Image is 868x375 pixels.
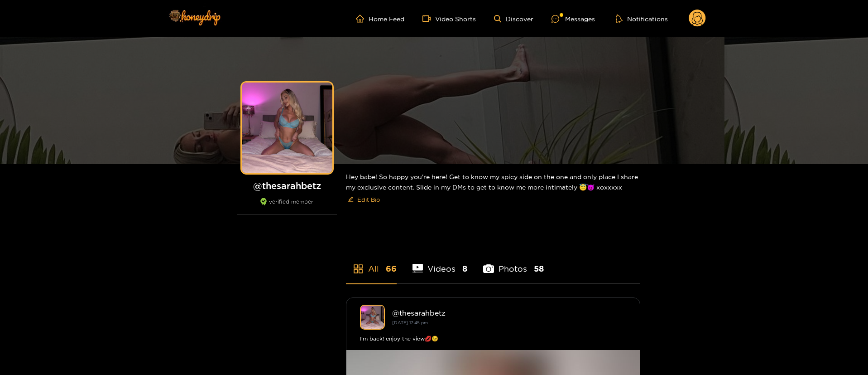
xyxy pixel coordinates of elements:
[237,180,337,191] h1: @ thesarahbetz
[346,164,640,214] div: Hey babe! So happy you're here! Get to know my spicy side on the one and only place I share my ex...
[346,192,382,207] button: editEdit Bio
[534,263,544,274] span: 58
[412,243,468,283] li: Videos
[237,198,337,215] div: verified member
[483,243,544,283] li: Photos
[392,320,428,325] small: [DATE] 17:45 pm
[386,263,397,274] span: 66
[356,15,404,23] a: Home Feed
[360,305,385,330] img: thesarahbetz
[462,263,467,274] span: 8
[346,243,397,283] li: All
[356,15,369,23] span: home
[353,263,364,274] span: appstore
[422,15,476,23] a: Video Shorts
[551,14,595,24] div: Messages
[422,15,435,23] span: video-camera
[494,15,533,23] a: Discover
[360,334,626,343] div: I'm back! enjoy the view💋😉
[357,195,380,204] span: Edit Bio
[613,14,671,23] button: Notifications
[348,196,354,203] span: edit
[392,309,626,317] div: @ thesarahbetz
